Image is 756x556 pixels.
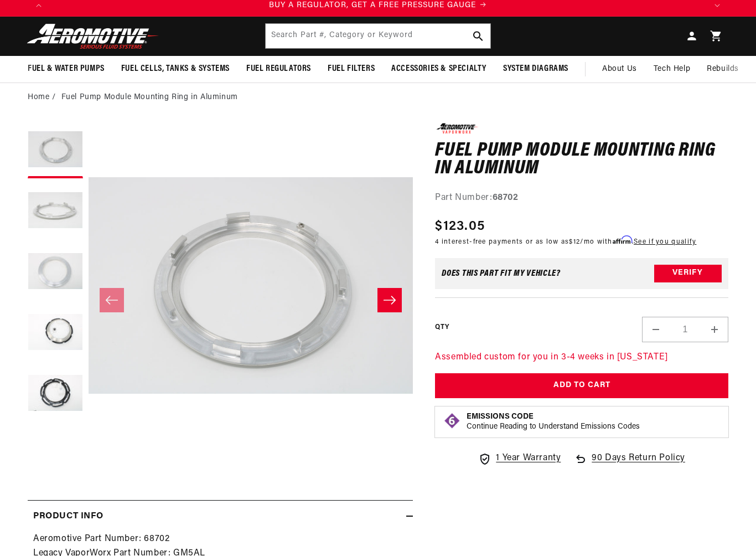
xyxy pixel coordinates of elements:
[707,63,739,75] span: Rebuilds
[574,451,685,477] a: 90 Days Return Policy
[28,91,728,104] nav: breadcrumbs
[592,451,685,477] span: 90 Days Return Policy
[443,412,461,430] img: Emissions code
[467,412,640,432] button: Emissions CodeContinue Reading to Understand Emissions Codes
[435,191,728,205] div: Part Number:
[28,63,105,75] span: Fuel & Water Pumps
[19,56,113,82] summary: Fuel & Water Pumps
[435,217,485,236] span: $123.05
[435,351,728,365] p: Assembled custom for you in 3-4 weeks in [US_STATE]
[121,63,230,75] span: Fuel Cells, Tanks & Systems
[435,373,728,398] button: Add to Cart
[654,265,722,282] button: Verify
[467,413,534,421] strong: Emissions Code
[613,236,632,244] span: Affirm
[594,56,645,83] a: About Us
[377,288,402,312] button: Slide right
[467,422,640,432] p: Continue Reading to Understand Emissions Codes
[28,306,83,361] button: Load image 4 in gallery view
[698,56,747,83] summary: Rebuilds
[645,56,698,83] summary: Tech Help
[654,63,690,75] span: Tech Help
[503,63,568,75] span: System Diagrams
[246,63,311,75] span: Fuel Regulators
[269,1,476,9] span: BUY A REGULATOR, GET A FREE PRESSURE GAUGE
[113,56,238,82] summary: Fuel Cells, Tanks & Systems
[442,269,561,278] div: Does This part fit My vehicle?
[435,142,728,177] h1: Fuel Pump Module Mounting Ring in Aluminum
[28,501,413,533] summary: Product Info
[569,239,580,245] span: $12
[435,236,696,247] p: 4 interest-free payments or as low as /mo with .
[478,451,561,466] a: 1 Year Warranty
[266,24,491,48] input: Search by Part Number, Category or Keyword
[391,63,486,75] span: Accessories & Specialty
[100,288,124,312] button: Slide left
[24,23,162,49] img: Aeromotive
[496,451,561,466] span: 1 Year Warranty
[28,245,83,300] button: Load image 3 in gallery view
[328,63,375,75] span: Fuel Filters
[383,56,495,82] summary: Accessories & Specialty
[28,184,83,239] button: Load image 2 in gallery view
[28,367,83,422] button: Load image 5 in gallery view
[28,91,49,104] a: Home
[435,323,449,332] label: QTY
[33,509,103,524] h2: Product Info
[319,56,383,82] summary: Fuel Filters
[238,56,319,82] summary: Fuel Regulators
[634,239,696,245] a: See if you qualify - Learn more about Affirm Financing (opens in modal)
[602,65,637,73] span: About Us
[28,123,83,178] button: Load image 1 in gallery view
[466,24,490,48] button: search button
[493,193,519,202] strong: 68702
[61,91,238,104] li: Fuel Pump Module Mounting Ring in Aluminum
[495,56,577,82] summary: System Diagrams
[28,123,413,477] media-gallery: Gallery Viewer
